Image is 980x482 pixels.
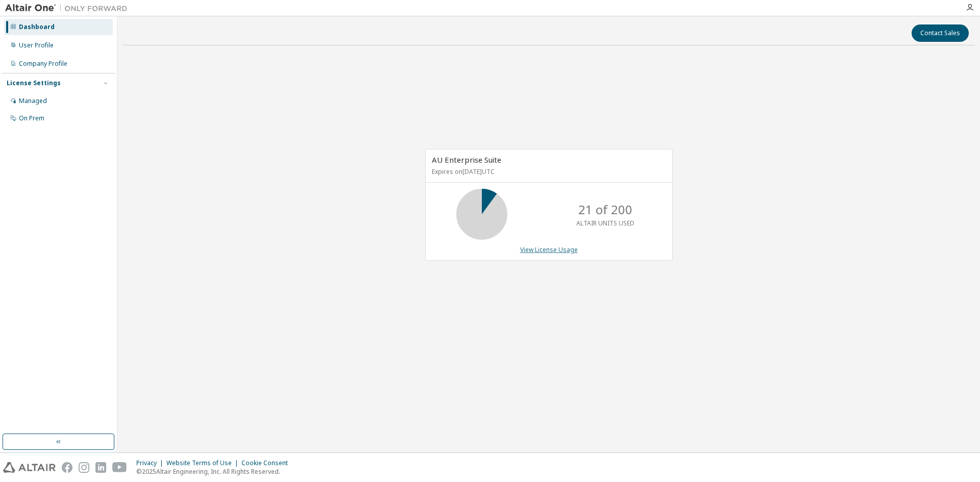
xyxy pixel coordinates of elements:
[19,60,67,68] div: Company Profile
[576,219,634,227] p: ALTAIR UNITS USED
[62,462,72,473] img: facebook.svg
[19,41,54,49] div: User Profile
[5,3,133,13] img: Altair One
[19,97,47,105] div: Managed
[95,462,106,473] img: linkedin.svg
[520,245,578,254] a: View License Usage
[112,462,127,473] img: youtube.svg
[912,24,969,42] button: Contact Sales
[432,155,501,165] span: AU Enterprise Suite
[79,462,89,473] img: instagram.svg
[3,462,56,473] img: altair_logo.svg
[19,23,55,31] div: Dashboard
[136,467,294,476] p: © 2025 Altair Engineering, Inc. All Rights Reserved.
[241,459,294,467] div: Cookie Consent
[578,201,632,218] p: 21 of 200
[19,114,44,122] div: On Prem
[166,459,241,467] div: Website Terms of Use
[432,167,664,176] p: Expires on [DATE] UTC
[7,79,61,87] div: License Settings
[136,459,166,467] div: Privacy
